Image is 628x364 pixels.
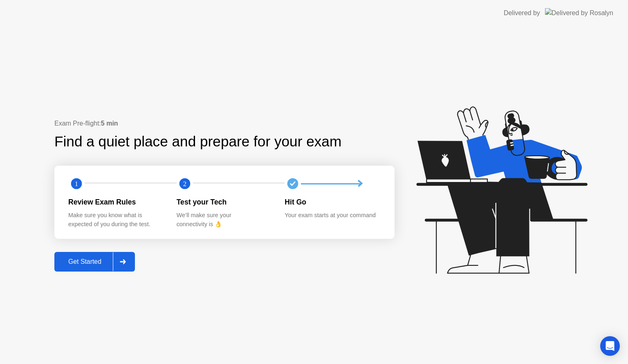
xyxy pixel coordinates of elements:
[285,197,380,207] div: Hit Go
[68,197,164,207] div: Review Exam Rules
[285,211,380,220] div: Your exam starts at your command
[183,180,186,188] text: 2
[101,120,118,127] b: 5 min
[75,180,78,188] text: 1
[177,197,272,207] div: Test your Tech
[68,211,164,229] div: Make sure you know what is expected of you during the test.
[177,211,272,229] div: We’ll make sure your connectivity is 👌
[545,8,613,18] img: Delivered by Rosalyn
[54,252,135,272] button: Get Started
[600,336,620,356] div: Open Intercom Messenger
[57,258,113,265] div: Get Started
[504,8,540,18] div: Delivered by
[54,119,395,128] div: Exam Pre-flight:
[54,131,343,153] div: Find a quiet place and prepare for your exam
